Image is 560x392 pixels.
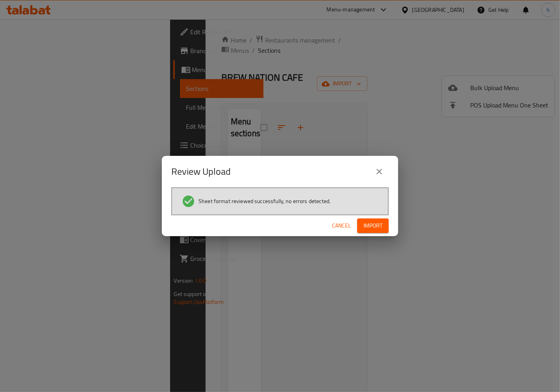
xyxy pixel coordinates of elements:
h2: Review Upload [171,165,231,178]
button: close [370,162,389,181]
button: Cancel [329,218,354,233]
button: Import [357,218,389,233]
span: Sheet format reviewed successfully, no errors detected. [198,197,330,205]
span: Cancel [332,221,351,231]
span: Import [363,221,382,231]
